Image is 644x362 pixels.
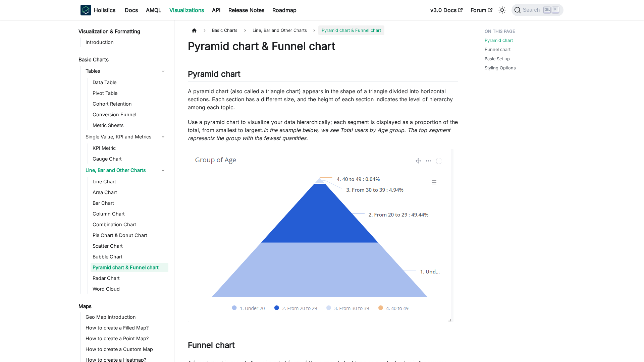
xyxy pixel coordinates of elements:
[512,4,563,16] button: Search (Ctrl+K)
[426,5,467,15] a: v3.0 Docs
[165,5,208,15] a: Visualizations
[208,5,224,15] a: API
[91,198,168,208] a: Bar Chart
[91,284,168,294] a: Word Cloud
[318,25,384,35] span: Pyramid chart & Funnel chart
[84,131,168,142] a: Single Value, KPI and Metrics
[91,220,168,229] a: Combination Chart
[552,7,559,13] kbd: K
[76,55,168,64] a: Basic Charts
[91,99,168,109] a: Cohort Retention
[188,25,201,35] a: Home page
[84,312,168,322] a: Geo Map Introduction
[485,65,516,71] a: Styling Options
[209,25,241,35] span: Basic Charts
[121,5,142,15] a: Docs
[188,25,458,35] nav: Breadcrumbs
[91,241,168,251] a: Scatter Chart
[91,177,168,186] a: Line Chart
[467,5,496,15] a: Forum
[142,5,165,15] a: AMQL
[268,5,301,15] a: Roadmap
[91,252,168,261] a: Bubble Chart
[188,87,458,111] p: A pyramid chart (also called a triangle chart) appears in the shape of a triangle divided into ho...
[188,118,458,142] p: Use a pyramid chart to visualize your data hierarchically; each segment is displayed as a proport...
[485,37,513,44] a: Pyramid chart
[521,7,544,13] span: Search
[224,5,268,15] a: Release Notes
[91,110,168,119] a: Conversion Funnel
[91,274,168,283] a: Radar Chart
[84,334,168,343] a: How to create a Point Map?
[91,88,168,98] a: Pivot Table
[91,154,168,164] a: Gauge Chart
[485,46,511,53] a: Funnel chart
[485,56,510,62] a: Basic Set up
[91,78,168,87] a: Data Table
[91,121,168,130] a: Metric Sheets
[188,40,458,53] h1: Pyramid chart & Funnel chart
[80,5,91,15] img: Holistics
[84,38,168,47] a: Introduction
[497,5,507,15] button: Switch between dark and light mode (currently light mode)
[188,340,458,353] h2: Funnel chart
[91,209,168,219] a: Column Chart
[91,231,168,240] a: Pie Chart & Donut Chart
[84,66,168,76] a: Tables
[91,143,168,153] a: KPI Metric
[80,5,115,15] a: HolisticsHolistics
[249,25,310,35] span: Line, Bar and Other Charts
[94,6,115,14] b: Holistics
[84,165,168,176] a: Line, Bar and Other Charts
[84,345,168,354] a: How to create a Custom Map
[91,263,168,272] a: Pyramid chart & Funnel chart
[76,27,168,36] a: Visualization & Formatting
[91,188,168,197] a: Area Chart
[84,323,168,333] a: How to create a Filled Map?
[188,127,450,141] em: In the example below, we see Total users by Age group. The top segment represents the group with ...
[188,69,458,82] h2: Pyramid chart
[76,302,168,311] a: Maps
[74,20,174,362] nav: Docs sidebar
